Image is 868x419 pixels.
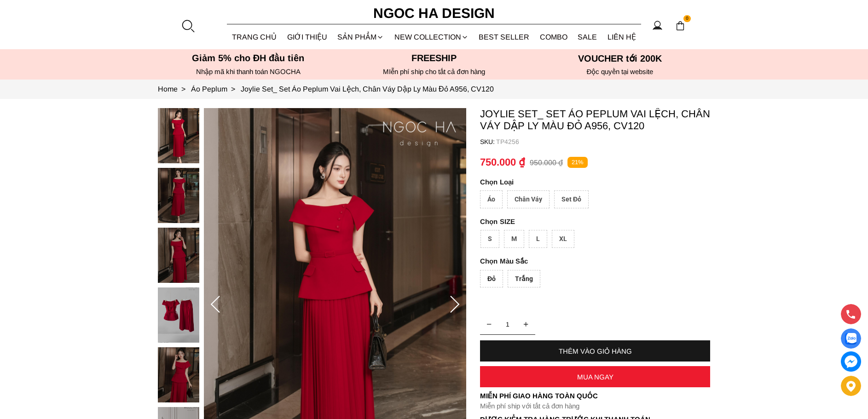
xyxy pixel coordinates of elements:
a: Combo [535,25,573,49]
a: BEST SELLER [474,25,535,49]
p: Loại [480,178,684,186]
div: XL [552,230,574,248]
p: Joylie Set_ Set Áo Peplum Vai Lệch, Chân Váy Dập Ly Màu Đỏ A956, CV120 [480,108,710,132]
h6: Độc quyền tại website [530,68,710,76]
div: L [529,230,547,248]
a: SALE [573,25,602,49]
a: Link to Áo Peplum [191,85,241,93]
img: Joylie Set_ Set Áo Peplum Vai Lệch, Chân Váy Dập Ly Màu Đỏ A956, CV120_mini_3 [158,287,199,343]
a: Link to Home [158,85,191,93]
div: Đỏ [480,270,503,288]
img: Joylie Set_ Set Áo Peplum Vai Lệch, Chân Váy Dập Ly Màu Đỏ A956, CV120_mini_2 [158,228,199,283]
font: Nhập mã khi thanh toán NGOCHA [196,68,301,75]
a: TRANG CHỦ [227,25,282,49]
a: LIÊN HỆ [602,25,642,49]
img: Joylie Set_ Set Áo Peplum Vai Lệch, Chân Váy Dập Ly Màu Đỏ A956, CV120_mini_0 [158,108,199,163]
h6: MIễn phí ship cho tất cả đơn hàng [344,68,524,76]
a: GIỚI THIỆU [282,25,333,49]
span: 0 [683,15,691,23]
img: Joylie Set_ Set Áo Peplum Vai Lệch, Chân Váy Dập Ly Màu Đỏ A956, CV120_mini_1 [158,168,199,223]
div: Áo [480,190,503,208]
img: img-CART-ICON-ksit0nf1 [675,21,685,31]
p: 750.000 ₫ [480,156,525,168]
p: TP4256 [496,138,710,145]
div: S [480,230,499,248]
div: MUA NGAY [480,373,710,381]
font: Giảm 5% cho ĐH đầu tiên [192,53,305,63]
div: SẢN PHẨM [332,25,389,49]
div: M [504,230,524,248]
a: Display image [841,328,861,349]
p: Màu Sắc [480,257,684,265]
img: Joylie Set_ Set Áo Peplum Vai Lệch, Chân Váy Dập Ly Màu Đỏ A956, CV120_mini_4 [158,347,199,402]
a: Link to Joylie Set_ Set Áo Peplum Vai Lệch, Chân Váy Dập Ly Màu Đỏ A956, CV120 [241,85,494,93]
a: NEW COLLECTION [389,25,474,49]
h5: VOUCHER tới 200K [530,53,710,64]
div: Chân Váy [507,190,550,208]
p: 950.000 ₫ [530,158,563,167]
font: Freeship [411,53,457,63]
a: Ngoc Ha Design [365,2,503,24]
font: Miễn phí ship với tất cả đơn hàng [480,402,579,410]
p: 21% [567,157,588,168]
a: messenger [841,351,861,372]
h6: SKU: [480,138,496,145]
div: THÊM VÀO GIỎ HÀNG [480,347,710,355]
div: Trắng [508,270,540,288]
p: SIZE [480,218,710,225]
span: > [178,85,189,93]
div: Set Đỏ [554,190,589,208]
span: > [227,85,239,93]
img: Display image [845,333,856,344]
input: Quantity input [480,315,535,333]
font: Miễn phí giao hàng toàn quốc [480,392,598,400]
